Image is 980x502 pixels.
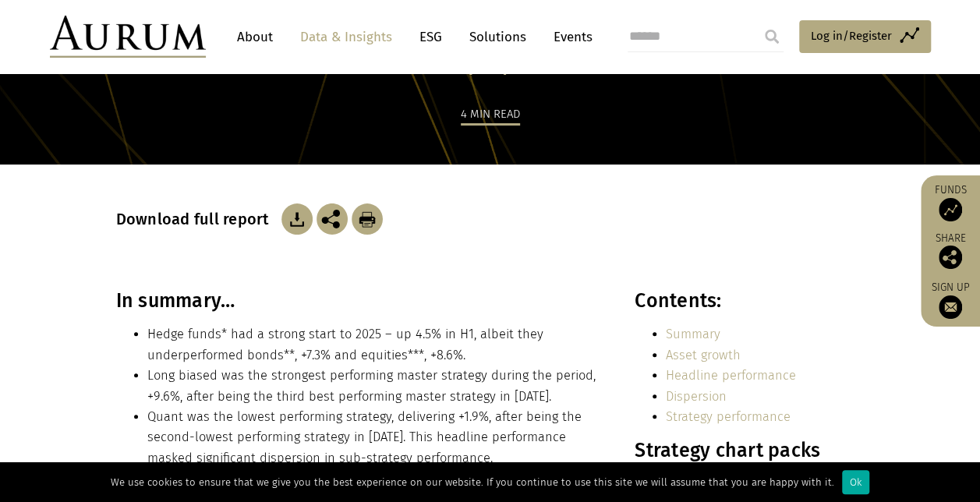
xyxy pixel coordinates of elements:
a: About [229,23,281,51]
a: Events [546,23,593,51]
div: 4 min read [461,104,520,125]
li: Quant was the lowest performing strategy, delivering +1.9%, after being the second-lowest perform... [147,407,601,468]
a: Dispersion [666,389,727,404]
li: Hedge funds* had a strong start to 2025 – up 4.5% in H1, albeit they underperformed bonds**, +7.3... [147,324,601,366]
a: Headline performance [666,368,796,383]
div: Ok [842,470,869,494]
a: Funds [929,183,972,221]
a: Asset growth [666,348,741,362]
a: Log in/Register [799,20,931,53]
a: Solutions [462,23,534,51]
div: Share [929,233,972,269]
h3: Contents: [635,289,860,313]
a: Data & Insights [292,23,400,51]
a: Sign up [929,281,972,319]
a: ESG [412,23,450,51]
img: Sign up to our newsletter [939,295,962,319]
input: Submit [756,21,787,52]
a: Strategy performance [666,409,791,424]
img: Access Funds [939,198,962,221]
img: Share this post [317,203,348,235]
h3: Strategy chart packs [635,439,860,462]
img: Download Article [281,203,313,235]
h3: Download full report [116,210,278,228]
a: Summary [666,327,720,341]
img: Download Article [352,203,383,235]
img: Share this post [939,246,962,269]
li: Long biased was the strongest performing master strategy during the period, +9.6%, after being th... [147,366,601,407]
h3: In summary… [116,289,601,313]
img: Aurum [50,16,206,58]
span: Log in/Register [811,27,892,45]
